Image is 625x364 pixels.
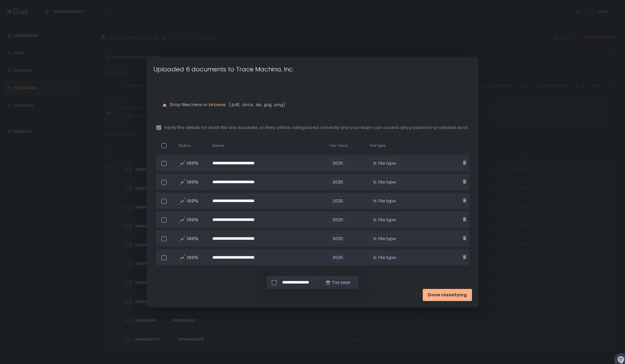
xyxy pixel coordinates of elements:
h1: Uploaded 6 documents to Trace Machina, Inc. [153,65,294,74]
span: File type [378,255,396,261]
span: 2025 [329,177,346,187]
span: 2025 [329,215,346,225]
span: 2025 [329,196,346,206]
span: File type [378,236,396,242]
span: 2025 [329,253,346,262]
button: browse [209,102,226,108]
button: Tax year [325,279,351,286]
span: (.pdf, .docx, .xls, .jpg, .png) [227,102,285,108]
span: 2025 [329,159,346,168]
span: Status [179,143,191,148]
span: File type [378,160,396,166]
span: Done classifying [428,292,467,298]
span: 100% [187,255,198,261]
p: Drop files here or [170,102,464,108]
span: File type [378,179,396,185]
span: 100% [187,198,198,204]
button: Done classifying [423,289,472,301]
span: 100% [187,217,198,223]
span: Name [212,143,224,148]
span: 100% [187,179,198,185]
span: Verify the details for each file are accurate, so they will be categorized correctly and your tea... [164,125,469,131]
span: File type [378,217,396,223]
span: File type [370,143,385,148]
span: 100% [187,160,198,166]
span: Tax Years [329,143,348,148]
span: 2025 [329,234,346,243]
span: 100% [187,236,198,242]
span: File type [378,198,396,204]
